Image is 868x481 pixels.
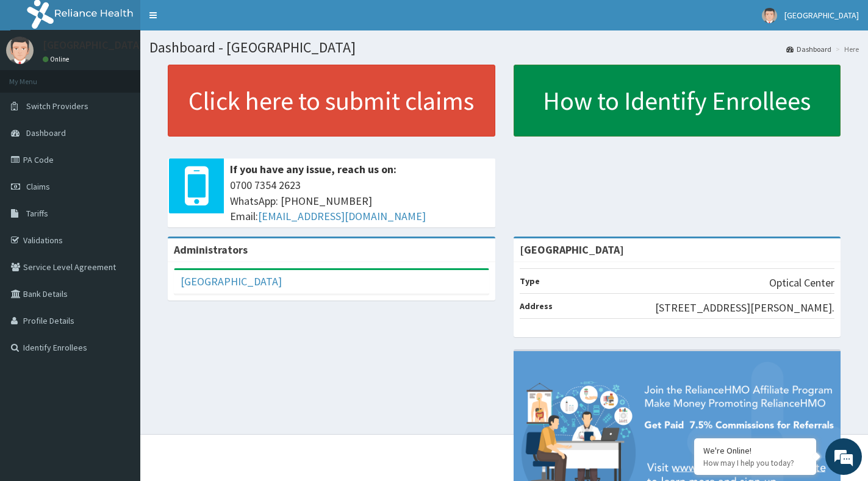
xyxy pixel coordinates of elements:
p: Optical Center [769,275,834,291]
b: Address [520,301,553,312]
img: User Image [762,8,777,23]
h1: Dashboard - [GEOGRAPHIC_DATA] [149,40,859,55]
a: Click here to submit claims [168,65,495,137]
div: We're Online! [703,445,807,456]
span: [GEOGRAPHIC_DATA] [784,10,859,21]
b: Administrators [174,243,248,257]
img: User Image [6,37,34,64]
p: [STREET_ADDRESS][PERSON_NAME]. [655,300,834,316]
li: Here [833,44,859,54]
a: Dashboard [786,44,831,54]
span: Switch Providers [26,101,88,112]
b: If you have any issue, reach us on: [230,162,396,176]
a: [EMAIL_ADDRESS][DOMAIN_NAME] [258,209,426,223]
a: Online [43,55,72,63]
span: Claims [26,181,50,192]
b: Type [520,276,540,287]
a: [GEOGRAPHIC_DATA] [181,274,282,288]
span: Dashboard [26,127,66,138]
span: Tariffs [26,208,48,219]
p: [GEOGRAPHIC_DATA] [43,40,143,51]
span: 0700 7354 2623 WhatsApp: [PHONE_NUMBER] Email: [230,177,489,224]
p: How may I help you today? [703,458,807,468]
a: How to Identify Enrollees [514,65,841,137]
strong: [GEOGRAPHIC_DATA] [520,243,624,257]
